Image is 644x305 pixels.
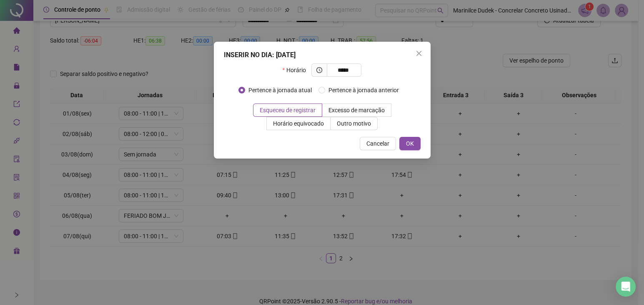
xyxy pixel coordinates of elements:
span: Esqueceu de registrar [260,107,316,113]
span: Pertence à jornada anterior [325,86,402,95]
label: Horário [283,63,311,77]
span: close [416,50,422,57]
span: Outro motivo [337,120,371,127]
div: Open Intercom Messenger [616,277,636,297]
span: OK [406,139,414,148]
span: Horário equivocado [273,120,324,127]
div: INSERIR NO DIA : [DATE] [224,50,421,60]
span: clock-circle [316,67,322,73]
span: Cancelar [366,139,389,148]
button: Close [412,47,426,60]
button: Cancelar [360,137,396,150]
button: OK [399,137,421,150]
span: Pertence à jornada atual [245,86,315,95]
span: Excesso de marcação [328,107,385,113]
